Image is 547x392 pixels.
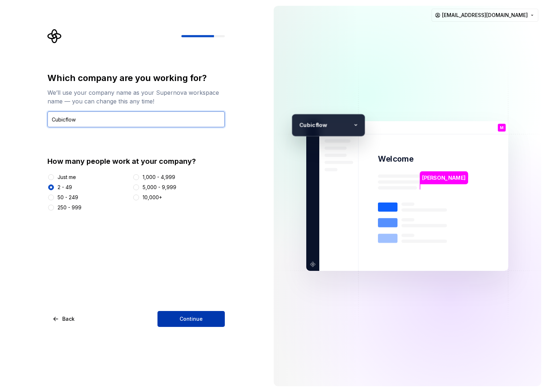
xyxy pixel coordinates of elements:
[422,174,466,182] p: [PERSON_NAME]
[143,174,175,181] div: 1,000 - 4,999
[432,9,538,22] button: [EMAIL_ADDRESS][DOMAIN_NAME]
[442,12,528,19] span: [EMAIL_ADDRESS][DOMAIN_NAME]
[378,154,413,164] p: Welcome
[500,126,504,130] p: M
[58,174,76,181] div: Just me
[47,29,62,43] svg: Supernova Logo
[58,204,81,211] div: 250 - 999
[47,311,81,327] button: Back
[58,184,72,191] div: 2 - 49
[62,315,75,323] span: Back
[157,311,225,327] button: Continue
[47,88,225,106] div: We’ll use your company name as your Supernova workspace name — you can change this any time!
[58,194,78,201] div: 50 - 249
[47,72,225,84] div: Which company are you working for?
[303,120,350,129] p: ubicflow
[143,194,162,201] div: 10,000+
[143,184,176,191] div: 5,000 - 9,999
[180,315,203,323] span: Continue
[296,120,303,129] p: C
[47,156,225,166] div: How many people work at your company?
[47,111,225,127] input: Company name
